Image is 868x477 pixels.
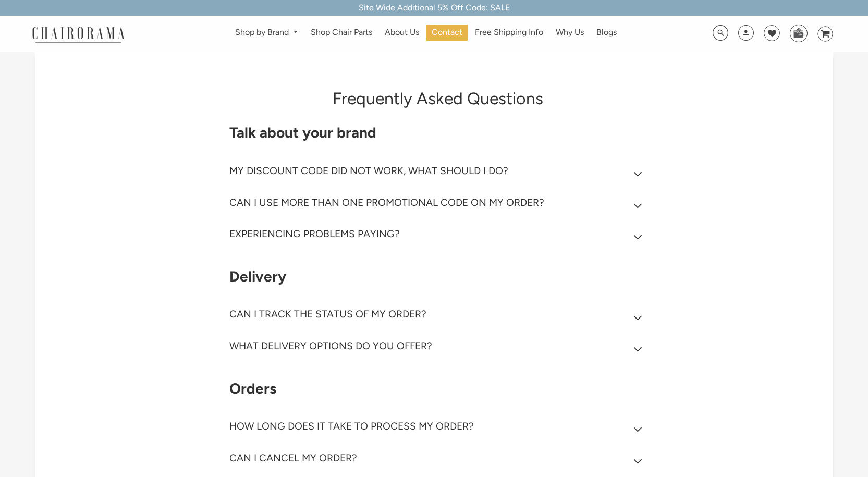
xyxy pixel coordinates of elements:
[596,27,617,38] span: Blogs
[380,25,424,41] a: About Us
[591,25,622,41] a: Blogs
[229,221,646,252] summary: EXPERIENCING PROBLEMS PAYING?
[229,124,646,142] h2: Talk about your brand
[229,340,432,352] h2: WHAT DELIVERY OPTIONS DO YOU OFFER?
[790,25,806,41] img: WhatsApp_Image_2024-07-12_at_16.23.01.webp
[305,25,377,41] a: Shop Chair Parts
[229,228,400,240] h2: EXPERIENCING PROBLEMS PAYING?
[229,380,646,398] h2: Orders
[176,89,700,108] h1: Frequently Asked Questions
[475,27,543,38] span: Free Shipping Info
[551,25,589,41] a: Why Us
[432,27,462,38] span: Contact
[229,445,646,476] summary: CAN I CANCEL MY ORDER?
[229,413,646,445] summary: HOW LONG DOES IT TAKE TO PROCESS MY ORDER?
[311,27,372,38] span: Shop Chair Parts
[26,25,130,43] img: chairorama
[229,452,357,464] h2: CAN I CANCEL MY ORDER?
[229,165,508,177] h2: MY DISCOUNT CODE DID NOT WORK, WHAT SHOULD I DO?
[470,25,548,41] a: Free Shipping Info
[229,301,646,333] summary: CAN I TRACK THE STATUS OF MY ORDER?
[229,333,646,364] summary: WHAT DELIVERY OPTIONS DO YOU OFFER?
[230,25,303,41] a: Shop by Brand
[229,189,646,221] summary: CAN I USE MORE THAN ONE PROMOTIONAL CODE ON MY ORDER?
[229,268,646,286] h2: Delivery
[426,25,468,41] a: Contact
[229,308,426,320] h2: CAN I TRACK THE STATUS OF MY ORDER?
[229,197,544,209] h2: CAN I USE MORE THAN ONE PROMOTIONAL CODE ON MY ORDER?
[385,27,419,38] span: About Us
[175,25,677,44] nav: DesktopNavigation
[556,27,584,38] span: Why Us
[229,157,646,189] summary: MY DISCOUNT CODE DID NOT WORK, WHAT SHOULD I DO?
[229,420,474,432] h2: HOW LONG DOES IT TAKE TO PROCESS MY ORDER?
